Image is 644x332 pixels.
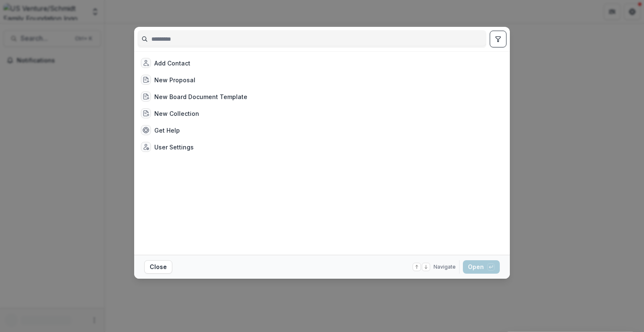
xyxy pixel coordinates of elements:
div: Get Help [154,126,180,135]
button: toggle filters [490,31,506,47]
div: New Collection [154,109,199,118]
span: Navigate [434,263,456,271]
div: New Proposal [154,76,195,84]
button: Open [463,260,500,274]
button: Close [144,260,172,274]
div: New Board Document Template [154,92,247,101]
div: Add Contact [154,59,190,68]
div: User Settings [154,143,194,152]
